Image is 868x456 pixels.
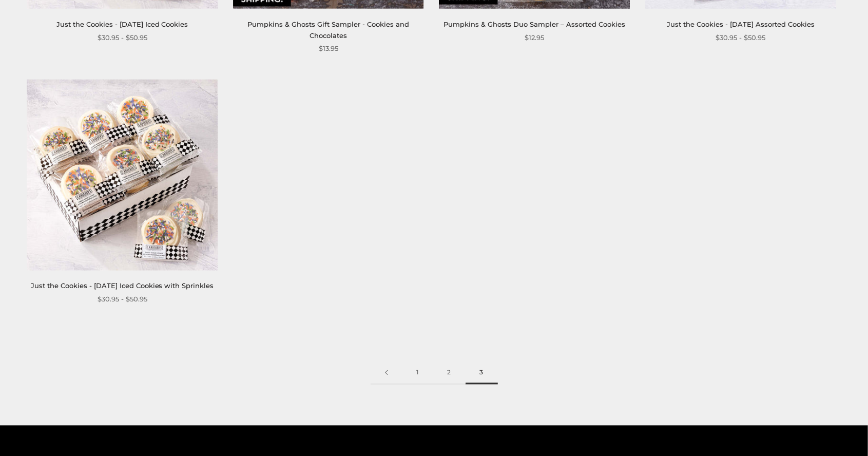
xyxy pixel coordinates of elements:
[247,20,409,39] a: Pumpkins & Ghosts Gift Sampler - Cookies and Chocolates
[8,417,106,448] iframe: Sign Up via Text for Offers
[98,294,147,305] span: $30.95 - $50.95
[402,362,433,385] a: 1
[525,32,544,43] span: $12.95
[443,20,625,28] a: Pumpkins & Ghosts Duo Sampler – Assorted Cookies
[716,32,765,43] span: $30.95 - $50.95
[319,43,338,54] span: $13.95
[371,362,402,385] a: Previous page
[56,20,188,28] a: Just the Cookies - [DATE] Iced Cookies
[667,20,815,28] a: Just the Cookies - [DATE] Assorted Cookies
[27,80,218,271] img: Just the Cookies - Halloween Iced Cookies with Sprinkles
[466,362,498,385] span: 3
[433,362,466,385] a: 2
[31,282,214,290] a: Just the Cookies - [DATE] Iced Cookies with Sprinkles
[98,32,147,43] span: $30.95 - $50.95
